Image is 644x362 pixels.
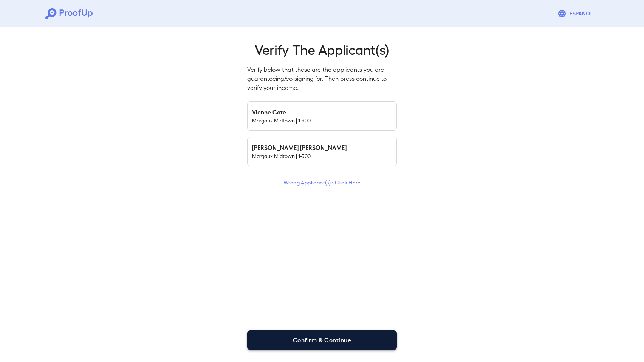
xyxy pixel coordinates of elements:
p: Verify below that these are the applicants you are guaranteeing/co-signing for. Then press contin... [247,65,397,92]
p: Margaux Midtown | 1-300 [252,117,392,124]
button: Confirm & Continue [247,330,397,350]
h6: [PERSON_NAME] [PERSON_NAME] [252,143,392,152]
h2: Verify The Applicant(s) [247,41,397,57]
h6: Vienne Cote [252,108,392,117]
p: Margaux Midtown | 1-300 [252,152,392,160]
button: Wrong Applicant(s)? Click Here [280,175,364,189]
button: Espanõl [554,6,599,21]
